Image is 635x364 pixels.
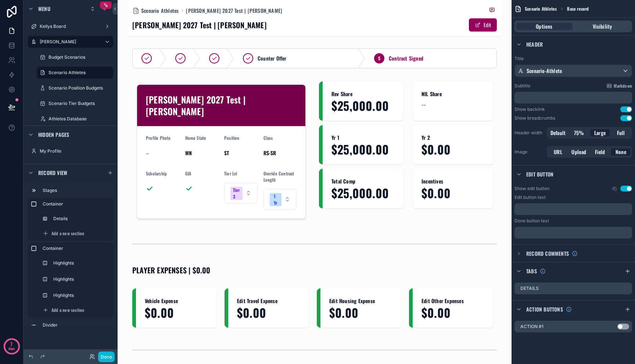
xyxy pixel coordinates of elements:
[520,324,543,330] label: Action #1
[40,39,98,45] label: [PERSON_NAME]
[51,230,84,236] span: Add a new section
[514,56,632,62] label: Title
[526,306,563,313] span: Action buttons
[49,70,109,76] label: Scenario Athletes
[520,285,539,291] label: Details
[24,181,118,327] div: scrollable content
[28,145,113,157] a: My Profile
[37,67,113,79] a: Scenario Athletes
[38,131,69,138] span: Hidden pages
[37,98,113,109] a: Scenario Tier Budgets
[526,250,569,257] span: Record comments
[514,194,546,200] label: Edit button text
[606,83,632,89] a: Markdown
[141,7,179,14] span: Scenario Athletes
[514,149,544,155] label: Image
[616,148,626,156] span: None
[43,245,110,251] label: Container
[98,352,115,362] button: Done
[40,23,101,29] label: Kellys Board
[49,101,112,106] label: Scenario Tier Budgets
[617,129,625,136] span: Full
[514,186,549,192] label: Show edit button
[514,227,632,239] div: scrollable content
[49,54,112,60] label: Budget Scenarios
[132,20,266,30] h1: [PERSON_NAME] 2027 Test | [PERSON_NAME]
[28,36,113,48] a: [PERSON_NAME]
[527,67,562,74] span: Scenario-Athlete
[514,65,632,77] button: Scenario-Athlete
[526,41,543,48] span: Header
[571,148,586,156] span: Upload
[10,341,12,348] p: 7
[53,260,109,266] label: Highlights
[8,343,15,354] p: days
[593,23,612,30] span: Visibility
[554,148,562,156] span: URL
[514,130,544,136] label: Header width
[38,169,67,176] span: Record view
[514,218,549,224] label: Done button text
[40,148,112,154] label: My Profile
[28,21,113,32] a: Kellys Board
[526,267,537,275] span: Tabs
[525,6,557,12] span: Scenario Athletes
[595,148,605,156] span: Field
[574,129,584,136] span: 75%
[567,6,589,12] span: Base record
[43,188,110,193] label: Stages
[53,216,109,222] label: Details
[43,201,110,207] label: Container
[49,85,112,91] label: Scenario Position Budgets
[514,83,530,89] label: Subtitle
[550,129,566,136] span: Default
[469,18,497,32] button: Edit
[37,113,113,125] a: Athletes Database
[526,171,553,178] span: Edit button
[53,292,109,298] label: Highlights
[514,106,545,112] div: Show backlink
[514,203,632,215] div: scrollable content
[514,115,555,121] div: Show breadcrumbs
[614,83,632,89] span: Markdown
[53,276,109,282] label: Highlights
[594,129,606,136] span: Large
[536,23,552,30] span: Options
[43,322,110,328] label: Divider
[37,51,113,63] a: Budget Scenarios
[49,116,112,122] label: Athletes Database
[132,7,179,14] a: Scenario Athletes
[514,92,632,103] div: scrollable content
[51,307,84,313] span: Add a new section
[37,82,113,94] a: Scenario Position Budgets
[38,5,50,12] span: Menu
[186,7,282,14] a: [PERSON_NAME] 2027 Test | [PERSON_NAME]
